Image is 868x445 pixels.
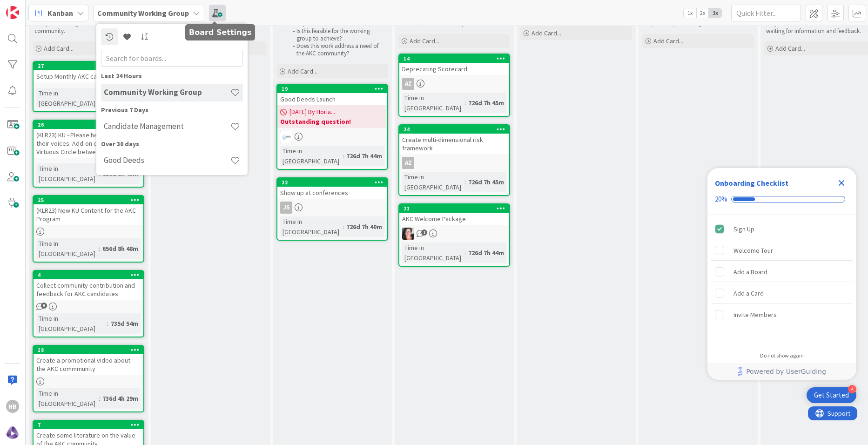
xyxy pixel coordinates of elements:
div: Collect community contribution and feedback for AKC candidates [34,279,143,300]
div: 726d 7h 45m [466,98,506,108]
h5: Board Settings [189,28,251,37]
div: 19 [282,86,387,92]
div: 27Setup Monthly AKC call [34,62,143,82]
div: Time in [GEOGRAPHIC_DATA] [36,313,107,334]
span: Add Card... [775,44,805,53]
div: (KLR23) KU - Please help AKC amplify their voices. Add-on create a Virtuous Circle between KU and... [34,129,143,158]
div: 726d 7h 44m [344,151,384,161]
div: Time in [GEOGRAPHIC_DATA] [280,216,343,237]
span: : [99,393,100,404]
div: AZ [399,157,509,169]
div: (KLR23) New KU Content for the AKC Program [34,204,143,225]
div: 25 [38,197,143,203]
a: 18Create a promotional video about the AKC commmunityTime in [GEOGRAPHIC_DATA]:736d 4h 29m [33,345,144,412]
div: Time in [GEOGRAPHIC_DATA] [402,172,464,192]
div: AKC Welcome Package [399,213,509,225]
div: Setup Monthly AKC call [34,70,143,82]
div: 24Create multi-dimensional risk framework [399,125,509,154]
div: 26(KLR23) KU - Please help AKC amplify their voices. Add-on create a Virtuous Circle between KU a... [34,121,143,158]
img: Visit kanbanzone.com [6,6,19,19]
div: Last 24 Hours [101,71,243,81]
div: Invite Members is incomplete. [711,304,853,325]
div: 726d 7h 40m [344,222,384,232]
div: Create a promotional video about the AKC commmunity [34,354,143,375]
div: SD [399,228,509,240]
div: Checklist items [707,215,856,346]
div: 14 [404,55,509,62]
div: Add a Card is incomplete. [711,283,853,303]
div: 4Collect community contribution and feedback for AKC candidates [34,271,143,300]
a: 21AKC Welcome PackageSDTime in [GEOGRAPHIC_DATA]:726d 7h 44m [398,203,510,267]
div: 4 [38,272,143,278]
a: 27Setup Monthly AKC callTime in [GEOGRAPHIC_DATA]:656d 8h 41m [33,61,144,112]
div: 7 [38,422,143,428]
span: : [464,248,466,258]
div: Footer [707,363,856,380]
span: Powered by UserGuiding [746,366,826,377]
span: Add Card... [288,67,317,75]
a: 19Good Deeds Launch[DATE] By Horia...Outstanding question!DWTime in [GEOGRAPHIC_DATA]:726d 7h 44m [276,84,388,170]
span: : [343,222,344,232]
div: 19Good Deeds Launch [277,85,387,105]
div: 14 [399,54,509,63]
div: 726d 7h 45m [466,177,506,187]
span: : [464,177,466,187]
div: 7 [34,421,143,429]
div: Add a Card [733,288,764,299]
h4: Community Working Group [104,88,230,97]
div: JS [280,202,292,214]
a: 22Show up at conferencesJSTime in [GEOGRAPHIC_DATA]:726d 7h 40m [276,177,388,241]
div: 26 [38,121,143,128]
div: Time in [GEOGRAPHIC_DATA] [402,93,464,113]
span: Add Card... [410,37,439,45]
img: avatar [6,426,19,439]
a: Powered by UserGuiding [712,363,852,380]
div: HB [6,400,19,413]
div: Time in [GEOGRAPHIC_DATA] [36,88,99,108]
div: Sign Up [733,223,754,235]
div: Close Checklist [834,175,849,190]
a: 25(KLR23) New KU Content for the AKC ProgramTime in [GEOGRAPHIC_DATA]:656d 8h 48m [33,195,144,263]
input: Quick Filter... [731,5,801,21]
div: Time in [GEOGRAPHIC_DATA] [36,238,99,259]
span: Kanban [47,7,73,19]
a: 14Deprecating ScorecardAZTime in [GEOGRAPHIC_DATA]:726d 7h 45m [398,54,510,117]
div: 4 [848,385,856,393]
span: 5 [41,303,47,309]
div: 25(KLR23) New KU Content for the AKC Program [34,196,143,225]
span: 3x [709,8,721,18]
div: Add a Board is incomplete. [711,262,853,282]
div: 24 [399,125,509,134]
div: Show up at conferences [277,187,387,199]
div: Checklist Container [707,168,856,380]
li: Is this feasible for the working group to achieve? [288,27,387,43]
div: 22 [282,179,387,186]
div: 25 [34,196,143,204]
b: Community Working Group [97,8,189,18]
div: Time in [GEOGRAPHIC_DATA] [36,388,99,409]
span: : [107,318,108,329]
div: 735d 54m [108,318,141,329]
div: 18 [34,346,143,354]
h4: Good Deeds [104,155,230,165]
div: Previous 7 Days [101,105,243,115]
div: Checklist progress: 20% [715,195,849,203]
div: 736d 4h 29m [100,393,141,404]
div: AZ [399,78,509,90]
span: Add Card... [44,44,74,53]
div: Sign Up is complete. [711,219,853,239]
div: Welcome Tour [733,245,773,256]
div: 21 [404,205,509,212]
span: 1 [421,229,427,236]
div: Invite Members [733,309,777,320]
span: [DATE] By Horia... [289,107,335,117]
div: Onboarding Checklist [715,177,788,189]
span: 2x [696,8,709,18]
div: Welcome Tour is incomplete. [711,240,853,261]
div: Time in [GEOGRAPHIC_DATA] [36,163,99,184]
b: Outstanding question! [280,117,384,126]
a: 24Create multi-dimensional risk frameworkAZTime in [GEOGRAPHIC_DATA]:726d 7h 45m [398,124,510,196]
div: JS [277,202,387,214]
span: : [99,243,100,254]
div: 24 [404,126,509,133]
